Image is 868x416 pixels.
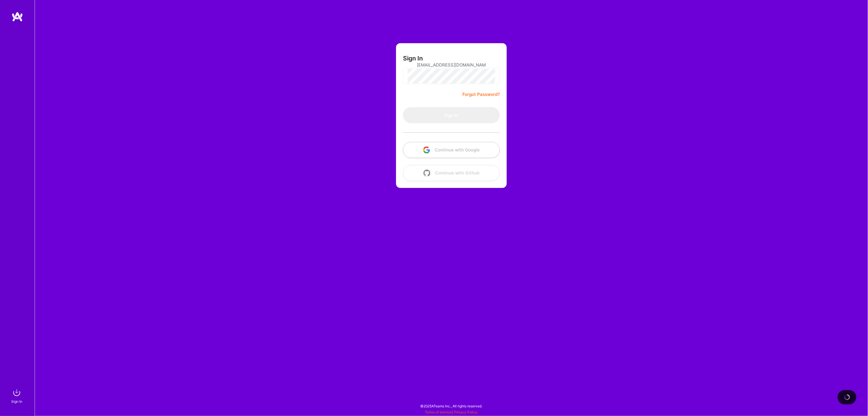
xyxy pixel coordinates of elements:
img: loading [844,394,850,400]
button: Continue with Github [403,165,500,181]
img: sign in [11,387,22,398]
h3: Sign In [403,55,423,62]
a: Forgot Password? [462,91,500,98]
input: Email... [417,58,486,72]
div: Sign In [11,398,22,404]
a: Terms of Service [425,410,452,414]
button: Continue with Google [403,142,500,158]
img: icon [423,170,430,176]
img: logo [12,12,23,22]
img: icon [423,147,430,153]
button: Sign In [403,107,500,123]
a: Privacy Policy [454,410,478,414]
span: | [425,410,478,414]
div: © 2025 ATeams Inc., All rights reserved. [35,399,868,413]
a: sign inSign In [12,387,22,404]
